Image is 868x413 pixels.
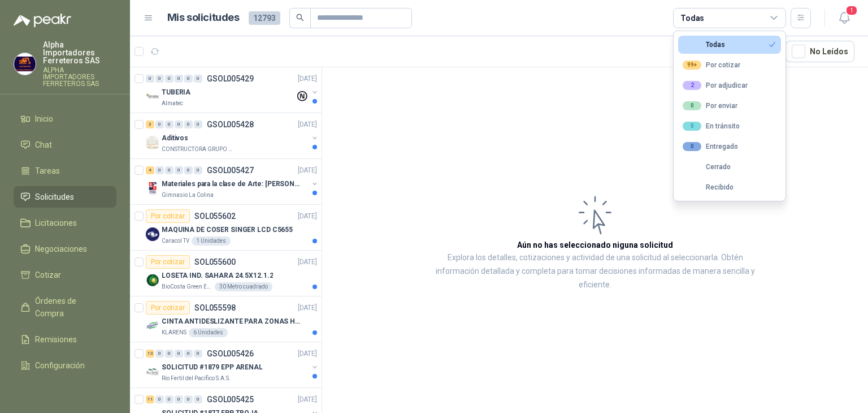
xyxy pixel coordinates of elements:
div: 0 [175,350,183,358]
div: 99+ [683,61,701,70]
div: 0 [155,350,164,358]
p: KLARENS [162,328,186,337]
a: 3 0 0 0 0 0 GSOL005428[DATE] Company LogoAditivosCONSTRUCTORA GRUPO FIP [146,118,319,154]
a: Configuración [14,355,116,376]
div: 0 [175,121,183,128]
img: Company Logo [146,227,159,241]
div: 4 [146,166,154,174]
div: 0 [155,166,164,174]
p: MAQUINA DE COSER SINGER LCD C5655 [162,225,293,235]
div: 0 [155,395,164,403]
p: [DATE] [298,257,317,268]
p: TUBERIA [162,87,190,98]
p: [DATE] [298,303,317,313]
img: Company Logo [146,319,159,333]
img: Company Logo [14,53,36,75]
div: 2 [683,81,701,90]
a: Por cotizarSOL055602[DATE] Company LogoMAQUINA DE COSER SINGER LCD C5655Caracol TV1 Unidades [130,205,322,251]
div: 0 [184,75,193,83]
div: 0 [184,395,193,403]
span: 12793 [249,11,280,25]
p: Materiales para la clase de Arte: [PERSON_NAME] [162,179,302,190]
span: Órdenes de Compra [35,295,106,320]
div: Por cotizar [683,61,740,70]
div: Por cotizar [146,301,190,315]
a: Solicitudes [14,186,116,208]
a: Licitaciones [14,212,116,234]
div: 0 [175,395,183,403]
div: 0 [146,75,154,83]
p: [DATE] [298,394,317,405]
div: 0 [165,75,173,83]
p: [DATE] [298,349,317,359]
div: 0 [165,350,173,358]
span: Cotizar [35,269,61,281]
div: Por adjudicar [683,81,748,90]
div: 0 [194,121,202,128]
div: 0 [184,121,193,128]
a: 13 0 0 0 0 0 GSOL005426[DATE] Company LogoSOLICITUD #1879 EPP ARENALRio Fertil del Pacífico S.A.S. [146,347,319,383]
p: GSOL005425 [207,395,254,403]
button: Cerrado [678,158,781,176]
p: Explora los detalles, cotizaciones y actividad de una solicitud al seleccionarla. Obtén informaci... [435,251,755,292]
a: 0 0 0 0 0 0 GSOL005429[DATE] Company LogoTUBERIAAlmatec [146,72,319,108]
button: 0Por enviar [678,97,781,115]
p: SOL055598 [194,304,236,312]
div: 11 [146,395,154,403]
span: 1 [845,5,858,16]
p: Caracol TV [162,236,189,246]
a: Órdenes de Compra [14,290,116,324]
img: Company Logo [146,365,159,378]
img: Logo peakr [14,14,71,27]
a: Chat [14,134,116,156]
a: Tareas [14,160,116,182]
p: CINTA ANTIDESLIZANTE PARA ZONAS HUMEDAS [162,316,302,327]
div: En tránsito [683,122,740,131]
p: BioCosta Green Energy S.A.S [162,282,212,291]
img: Company Logo [146,273,159,287]
p: LOSETA IND. SAHARA 24.5X12.1.2 [162,270,273,281]
span: Remisiones [35,333,77,346]
p: Gimnasio La Colina [162,191,214,200]
button: Todas [678,36,781,54]
p: Alpha Importadores Ferreteros SAS [43,41,116,64]
div: 0 [165,395,173,403]
p: SOLICITUD #1879 EPP ARENAL [162,362,263,373]
p: GSOL005427 [207,166,254,174]
div: 0 [175,166,183,174]
div: Cerrado [683,163,731,171]
div: 0 [194,350,202,358]
span: Licitaciones [35,217,77,229]
div: 0 [194,75,202,83]
p: Rio Fertil del Pacífico S.A.S. [162,374,231,383]
div: 0 [165,121,173,128]
span: search [296,14,304,21]
div: Por enviar [683,101,737,110]
span: Negociaciones [35,243,87,255]
div: Por cotizar [146,209,190,223]
img: Company Logo [146,182,159,195]
div: 3 [146,121,154,128]
img: Company Logo [146,136,159,149]
div: 0 [155,121,164,128]
button: Recibido [678,178,781,196]
button: 2Por adjudicar [678,76,781,94]
a: Por cotizarSOL055598[DATE] Company LogoCINTA ANTIDESLIZANTE PARA ZONAS HUMEDASKLARENS6 Unidades [130,296,322,342]
button: No Leídos [785,41,854,62]
p: SOL055602 [194,212,236,220]
h1: Mis solicitudes [167,10,240,26]
div: 0 [194,166,202,174]
p: [DATE] [298,119,317,130]
div: Por cotizar [146,255,190,269]
div: Todas [680,12,704,24]
p: CONSTRUCTORA GRUPO FIP [162,145,233,154]
p: ALPHA IMPORTADORES FERRETEROS SAS [43,67,116,87]
div: 30 Metro cuadrado [215,282,272,291]
p: [DATE] [298,74,317,84]
span: Manuales y ayuda [35,385,99,398]
div: 1 Unidades [192,236,231,246]
div: 6 Unidades [189,328,228,337]
p: Aditivos [162,133,188,144]
div: 0 [683,122,701,131]
span: Solicitudes [35,191,74,203]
